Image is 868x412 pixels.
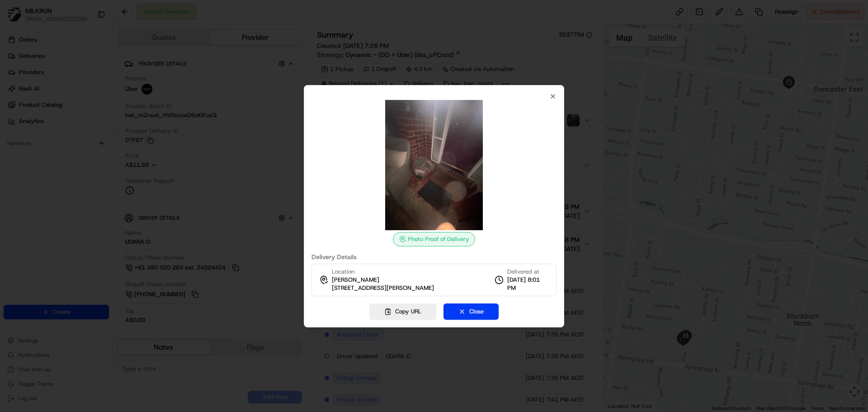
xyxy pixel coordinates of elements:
[393,232,475,246] div: Photo Proof of Delivery
[443,303,499,320] button: Close
[507,276,549,292] span: [DATE] 8:01 PM
[332,276,379,284] span: [PERSON_NAME]
[369,100,499,230] img: photo_proof_of_delivery image
[311,254,557,260] label: Delivery Details
[507,268,549,276] span: Delivered at
[332,284,434,292] span: [STREET_ADDRESS][PERSON_NAME]
[369,303,436,320] button: Copy URL
[332,268,354,276] span: Location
